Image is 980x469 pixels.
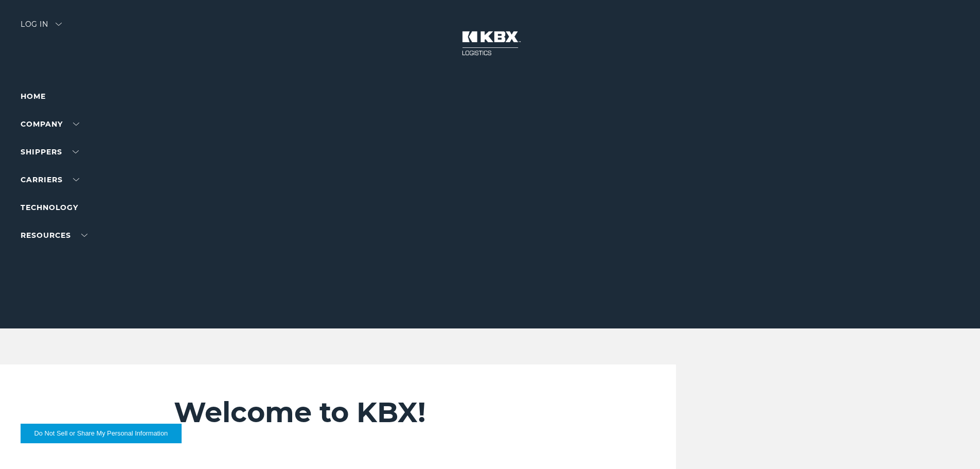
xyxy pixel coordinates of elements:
[21,119,79,129] a: Company
[21,147,79,157] a: SHIPPERS
[21,231,87,240] a: RESOURCES
[21,424,182,443] button: Do Not Sell or Share My Personal Information
[452,21,529,66] img: kbx logo
[56,23,62,26] img: arrow
[21,175,79,184] a: Carriers
[21,203,78,212] a: Technology
[21,21,62,36] div: Log in
[21,92,46,101] a: Home
[174,395,615,429] h2: Welcome to KBX!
